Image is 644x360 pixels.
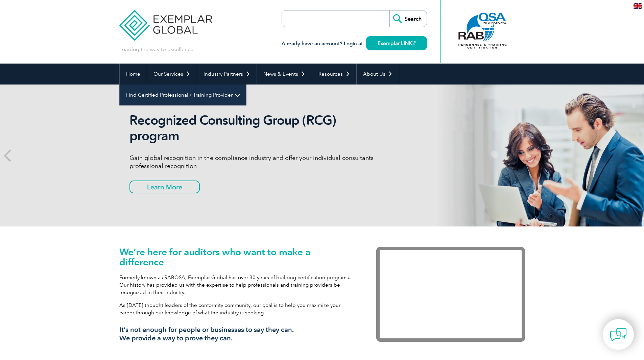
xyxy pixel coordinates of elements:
[412,41,415,45] img: open_square.png
[312,64,356,85] a: Resources
[257,64,312,85] a: News & Events
[120,64,147,85] a: Home
[120,85,246,105] a: Find Certified Professional / Training Provider
[282,40,427,48] h3: Already have an account? Login at
[129,113,383,144] h2: Recognized Consulting Group (RCG) program
[129,181,200,193] a: Learn More
[610,326,627,343] img: contact-chat.png
[366,36,427,50] a: Exemplar LINK
[634,3,642,9] img: en
[389,10,427,27] input: Search
[119,274,356,296] p: Formerly known as RABQSA, Exemplar Global has over 30 years of building certification programs. O...
[147,64,197,85] a: Our Services
[119,302,356,316] p: As [DATE] thought leaders of the conformity community, our goal is to help you maximize your care...
[129,154,383,170] p: Gain global recognition in the compliance industry and offer your individual consultants professi...
[119,247,356,267] h1: We’re here for auditors who want to make a difference
[376,247,525,342] iframe: Exemplar Global: Working together to make a difference
[197,64,257,85] a: Industry Partners
[357,64,399,85] a: About Us
[119,46,193,53] p: Leading the way to excellence
[119,326,356,342] h3: It’s not enough for people or businesses to say they can. We provide a way to prove they can.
